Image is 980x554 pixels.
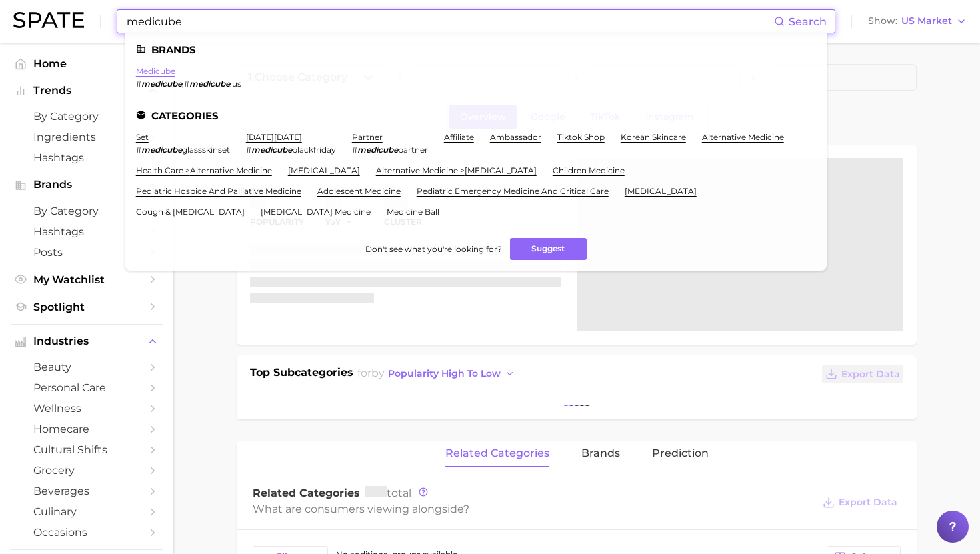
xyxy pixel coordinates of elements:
span: Posts [33,246,140,259]
span: by Category [33,110,140,123]
span: brands [581,447,620,459]
span: # [136,145,141,155]
a: homecare [11,419,163,439]
a: alternative medicine [702,132,784,142]
button: Export Data [822,365,903,383]
span: cultural shifts [33,443,140,456]
span: Don't see what you're looking for? [365,244,502,254]
span: # [352,145,357,155]
a: by Category [11,201,163,221]
li: Categories [136,110,816,121]
span: Trends [33,85,140,97]
span: Search [789,15,827,28]
button: Export Data [819,493,901,512]
a: Home [11,53,163,74]
a: culinary [11,501,163,522]
a: cultural shifts [11,439,163,460]
a: My Watchlist [11,269,163,290]
span: grocery [33,464,140,477]
a: beverages [11,481,163,501]
a: [DATE][DATE] [246,132,302,142]
span: Ingredients [33,131,140,143]
a: wellness [11,398,163,419]
a: alternative medicine >[MEDICAL_DATA] [376,165,537,175]
span: blackfriday [292,145,336,155]
a: affiliate [444,132,474,142]
input: Search here for a brand, industry, or ingredient [125,10,774,33]
span: # [136,79,141,89]
a: medicube [136,66,175,76]
div: What are consumers viewing alongside ? [253,500,813,518]
span: Industries [33,335,140,347]
span: Hashtags [33,151,140,164]
a: grocery [11,460,163,481]
a: Spotlight [11,297,163,317]
a: medicine ball [387,207,439,217]
a: Ingredients [11,127,163,147]
span: partner [398,145,428,155]
a: tiktok shop [557,132,605,142]
a: health care >alternative medicine [136,165,272,175]
a: Hashtags [11,147,163,168]
span: Export Data [841,369,900,380]
span: Home [33,57,140,70]
span: # [184,79,189,89]
a: pediatric emergency medicine and critical care [417,186,609,196]
a: adolescent medicine [317,186,401,196]
a: partner [352,132,383,142]
a: Posts [11,242,163,263]
em: medicube [141,145,182,155]
img: SPATE [13,12,84,28]
a: children medicine [553,165,625,175]
em: medicube [189,79,230,89]
span: homecare [33,423,140,435]
span: # [246,145,251,155]
a: cough & [MEDICAL_DATA] [136,207,245,217]
a: pediatric hospice and palliative medicine [136,186,301,196]
a: [MEDICAL_DATA] [625,186,697,196]
span: Spotlight [33,301,140,313]
button: Suggest [510,238,587,260]
a: occasions [11,522,163,543]
button: popularity high to low [385,365,519,383]
li: Brands [136,44,816,55]
span: culinary [33,505,140,518]
em: medicube [141,79,182,89]
span: occasions [33,526,140,539]
span: Export Data [839,497,897,508]
span: beverages [33,485,140,497]
span: Show [868,17,897,25]
span: Brands [33,179,140,191]
span: related categories [445,447,549,459]
div: , [136,79,241,89]
a: Hashtags [11,221,163,242]
button: ShowUS Market [865,13,970,30]
span: .us [230,79,241,89]
a: [MEDICAL_DATA] [288,165,360,175]
a: korean skincare [621,132,686,142]
button: Trends [11,81,163,101]
a: set [136,132,149,142]
span: personal care [33,381,140,394]
span: My Watchlist [33,273,140,286]
h1: Top Subcategories [250,365,353,385]
span: for by [357,367,519,379]
span: glassskinset [182,145,230,155]
a: by Category [11,106,163,127]
a: personal care [11,377,163,398]
button: Brands [11,175,163,195]
button: Industries [11,331,163,351]
span: Related Categories [253,487,360,499]
span: US Market [901,17,952,25]
span: Prediction [652,447,709,459]
span: by Category [33,205,140,217]
em: medicube [251,145,292,155]
span: total [365,487,411,499]
span: beauty [33,361,140,373]
span: Hashtags [33,225,140,238]
span: wellness [33,402,140,415]
em: medicube [357,145,398,155]
span: popularity high to low [388,368,501,379]
a: beauty [11,357,163,377]
a: [MEDICAL_DATA] medicine [261,207,371,217]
